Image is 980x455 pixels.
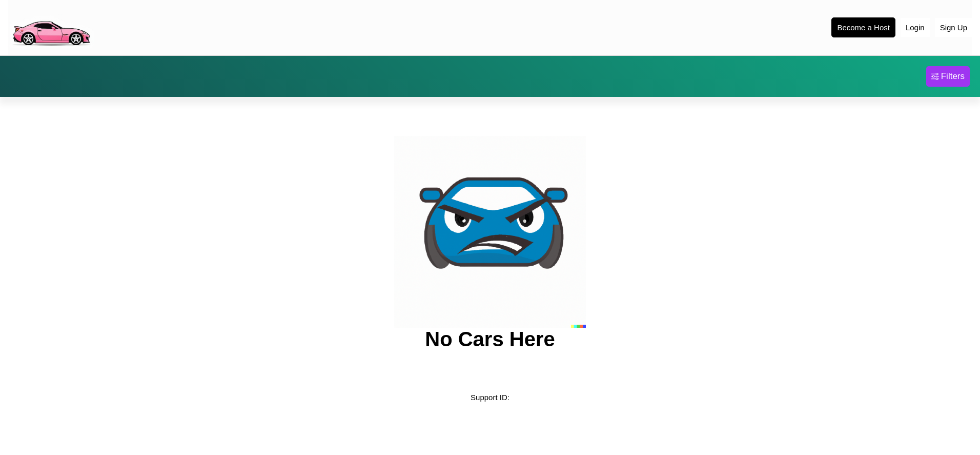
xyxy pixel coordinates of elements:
button: Filters [926,66,970,87]
div: Filters [941,71,965,82]
button: Login [901,18,930,37]
img: car [394,136,586,328]
button: Sign Up [935,18,972,37]
img: logo [8,5,94,48]
p: Support ID: [471,390,509,404]
h2: No Cars Here [425,328,555,351]
button: Become a Host [831,17,895,37]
